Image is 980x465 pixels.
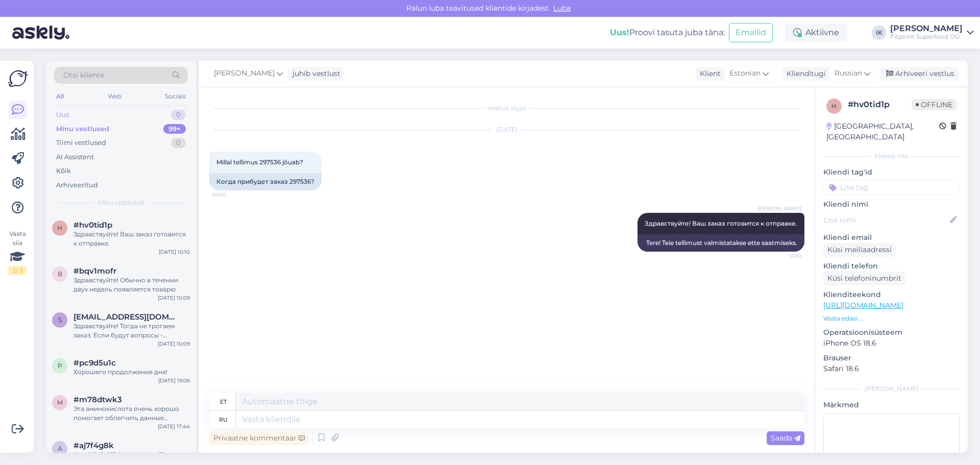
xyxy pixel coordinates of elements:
div: Socials [163,90,188,103]
p: Kliendi nimi [823,199,960,210]
img: Askly Logo [8,69,28,88]
span: #pc9d5u1c [73,358,116,368]
div: Minu vestlused [56,124,109,134]
span: Russian [835,68,862,79]
p: iPhone OS 18.6 [823,338,960,349]
span: [PERSON_NAME] [214,68,275,79]
div: [DATE] [209,125,804,134]
span: Estonian [729,68,761,79]
div: Kõik [56,166,71,176]
p: Vaata edasi ... [823,314,960,323]
div: [DATE] 17:44 [158,423,190,430]
div: [DATE] 10:10 [159,248,190,256]
div: Privaatne kommentaar [209,431,309,445]
input: Lisa tag [823,180,960,195]
div: Aktiivne [785,23,847,42]
span: #m78dtwk3 [73,395,122,404]
div: Vaata siia [8,229,27,275]
div: 0 [171,138,186,148]
div: et [220,393,227,410]
div: Когда прибудет заказ 297536? [209,173,322,190]
div: Web [106,90,124,103]
span: Здравствуйте! Ваш заказ готовится к отправке. [645,219,797,227]
div: Хорошего продолжения дня! [73,368,190,377]
div: Uus [56,110,69,120]
div: Здравствуйте! Обычно в течении двух недель появляется товарю [73,276,190,294]
span: p [58,362,62,370]
div: All [54,90,66,103]
div: [DATE] 10:09 [158,340,190,348]
span: Otsi kliente [63,70,104,81]
span: #aj7f4g8k [73,441,114,450]
span: Offline [912,99,957,110]
div: Arhiveeri vestlus [880,67,959,81]
div: juhib vestlust [288,68,340,79]
div: Kliendi info [823,152,960,161]
div: 0 [171,110,186,120]
div: Эта аминокислота очень хорошо помогает облегчить данные симптомы [73,404,190,423]
div: Proovi tasuta juba täna: [610,27,725,39]
p: Märkmed [823,400,960,410]
a: [URL][DOMAIN_NAME] [823,301,903,310]
div: Здравствуйте! Ваш заказ готовится к отправке. [73,230,190,248]
span: s [58,316,62,324]
div: [GEOGRAPHIC_DATA], [GEOGRAPHIC_DATA] [826,121,939,142]
p: Kliendi telefon [823,261,960,272]
span: h [57,224,62,232]
div: [PERSON_NAME] [890,25,963,33]
div: AI Assistent [56,152,94,162]
div: Klient [696,68,721,79]
p: Kliendi email [823,232,960,243]
p: Safari 18.6 [823,363,960,374]
span: h [831,102,837,110]
b: Uus! [610,28,629,37]
span: 10:10 [763,252,801,260]
div: 2 / 3 [8,266,27,275]
p: Klienditeekond [823,289,960,300]
span: slavjaan1@gmail.com [73,312,180,322]
div: [DATE] 10:09 [158,294,190,302]
span: 10:00 [212,191,251,199]
p: Brauser [823,353,960,363]
span: [PERSON_NAME] [757,205,801,212]
a: [PERSON_NAME]Fitpoint Superfood OÜ [890,25,974,41]
div: Tere! Teie tellimust valmistatakse ette saatmiseks. [638,234,804,252]
div: Этот? [URL][DOMAIN_NAME] [73,450,190,459]
div: Fitpoint Superfood OÜ [890,33,963,41]
div: Vestlus algas [209,104,804,113]
div: Здравствуйте! Тогда не трогаем заказ. Если будут вопросы - обращайтесь! ъ [73,322,190,340]
span: Luba [550,4,574,13]
div: [DATE] 19:06 [158,377,190,384]
span: b [58,270,62,278]
button: Emailid [729,23,773,42]
div: 99+ [163,124,186,134]
span: Minu vestlused [98,198,144,207]
span: Saada [771,433,800,443]
p: Operatsioonisüsteem [823,327,960,338]
div: Arhiveeritud [56,180,98,190]
div: [PERSON_NAME] [823,384,960,394]
div: Küsi telefoninumbrit [823,272,905,285]
span: m [57,399,63,406]
div: # hv0tid1p [848,99,912,111]
div: IK [872,26,886,40]
span: #hv0tid1p [73,221,112,230]
span: #bqv1mofr [73,266,116,276]
div: Tiimi vestlused [56,138,106,148]
div: Küsi meiliaadressi [823,243,896,257]
span: a [58,445,62,452]
span: Millal tellimus 297536 jõuab? [216,158,303,166]
div: Klienditugi [782,68,826,79]
input: Lisa nimi [824,214,948,226]
div: ru [219,411,228,428]
p: Kliendi tag'id [823,167,960,178]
